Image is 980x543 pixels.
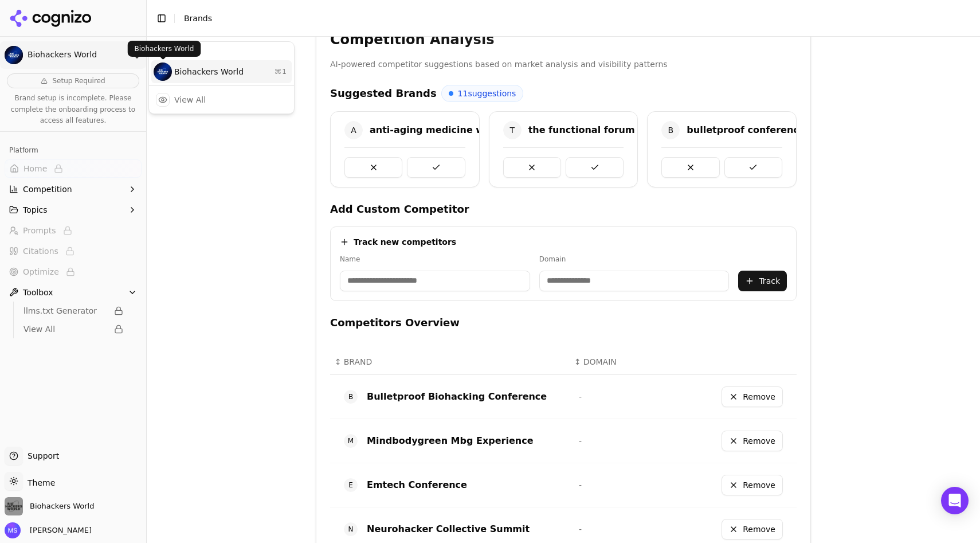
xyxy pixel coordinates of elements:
[275,67,287,76] span: ⌘ 1
[154,62,172,81] img: Biohackers World
[151,60,292,83] div: Biohackers World
[151,44,292,60] div: Brands
[174,94,206,106] div: View All
[148,41,295,114] div: Current brand: Biohackers World
[135,44,194,53] p: Biohackers World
